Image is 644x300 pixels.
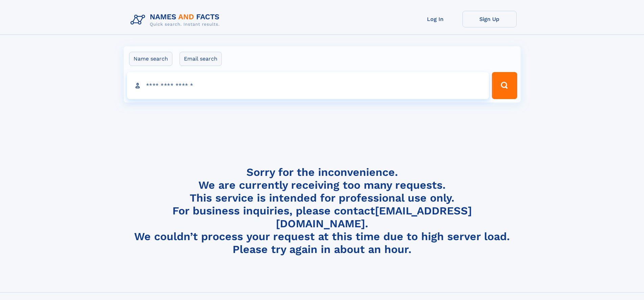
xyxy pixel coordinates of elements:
[408,11,462,27] a: Log In
[492,72,517,99] button: Search Button
[462,11,517,27] a: Sign Up
[276,204,472,230] a: [EMAIL_ADDRESS][DOMAIN_NAME]
[127,72,489,99] input: search input
[128,11,225,29] img: Logo Names and Facts
[128,166,517,256] h4: Sorry for the inconvenience. We are currently receiving too many requests. This service is intend...
[129,52,172,66] label: Name search
[180,52,222,66] label: Email search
